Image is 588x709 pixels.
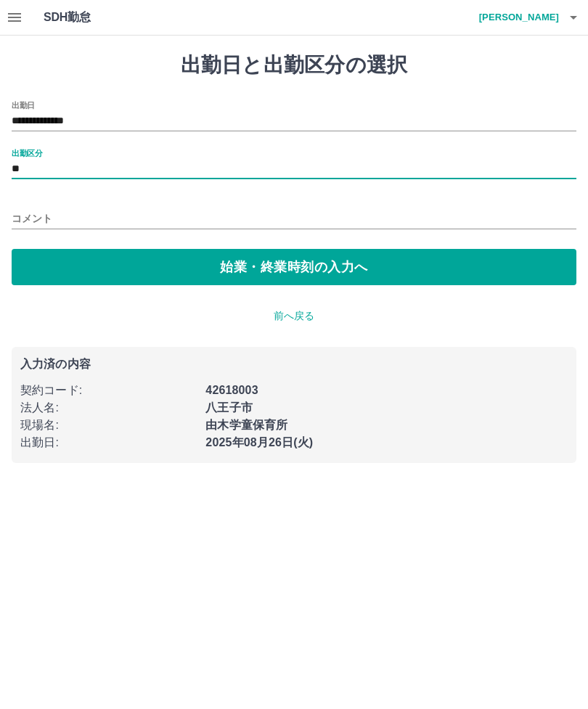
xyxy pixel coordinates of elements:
[12,53,576,78] h1: 出勤日と出勤区分の選択
[205,384,258,396] b: 42618003
[205,436,313,448] b: 2025年08月26日(火)
[12,147,42,158] label: 出勤区分
[12,249,576,285] button: 始業・終業時刻の入力へ
[12,308,576,324] p: 前へ戻る
[205,419,287,431] b: 由木学童保育所
[20,434,197,451] p: 出勤日 :
[20,417,197,434] p: 現場名 :
[20,358,568,370] p: 入力済の内容
[205,401,253,414] b: 八王子市
[20,382,197,399] p: 契約コード :
[20,399,197,417] p: 法人名 :
[12,99,35,110] label: 出勤日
